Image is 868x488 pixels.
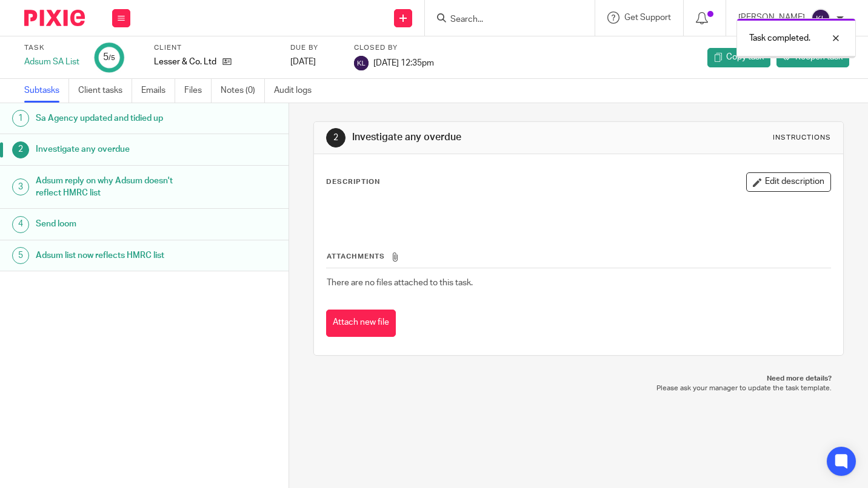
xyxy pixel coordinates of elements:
[327,253,385,260] span: Attachments
[373,58,434,67] span: [DATE] 12:35pm
[354,56,369,70] img: svg%3E
[24,43,79,53] label: Task
[24,79,69,103] a: Subtasks
[154,56,216,68] p: Lesser & Co. Ltd
[326,128,346,147] div: 2
[154,43,275,53] label: Client
[24,10,85,26] img: Pixie
[352,131,605,144] h1: Investigate any overdue
[290,43,339,53] label: Due by
[773,133,831,143] div: Instructions
[326,384,832,393] p: Please ask your manager to update the task template.
[36,246,196,265] h1: Adsum list now reflects HMRC list
[12,216,29,233] div: 4
[78,79,132,103] a: Client tasks
[36,215,196,233] h1: Send loom
[12,247,29,264] div: 5
[12,141,29,158] div: 2
[749,32,810,44] p: Task completed.
[36,172,196,203] h1: Adsum reply on why Adsum doesn't reflect HMRC list
[221,79,265,103] a: Notes (0)
[184,79,212,103] a: Files
[12,110,29,127] div: 1
[24,56,79,68] div: Adsum SA List
[326,177,380,187] p: Description
[12,178,29,195] div: 3
[290,56,339,68] div: [DATE]
[36,109,196,127] h1: Sa Agency updated and tidied up
[354,43,434,53] label: Closed by
[326,374,832,384] p: Need more details?
[36,140,196,158] h1: Investigate any overdue
[811,8,830,28] img: svg%3E
[274,79,321,103] a: Audit logs
[746,172,831,192] button: Edit description
[141,79,175,103] a: Emails
[327,279,473,287] span: There are no files attached to this task.
[103,50,115,64] div: 5
[326,310,396,337] button: Attach new file
[109,55,115,61] small: /5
